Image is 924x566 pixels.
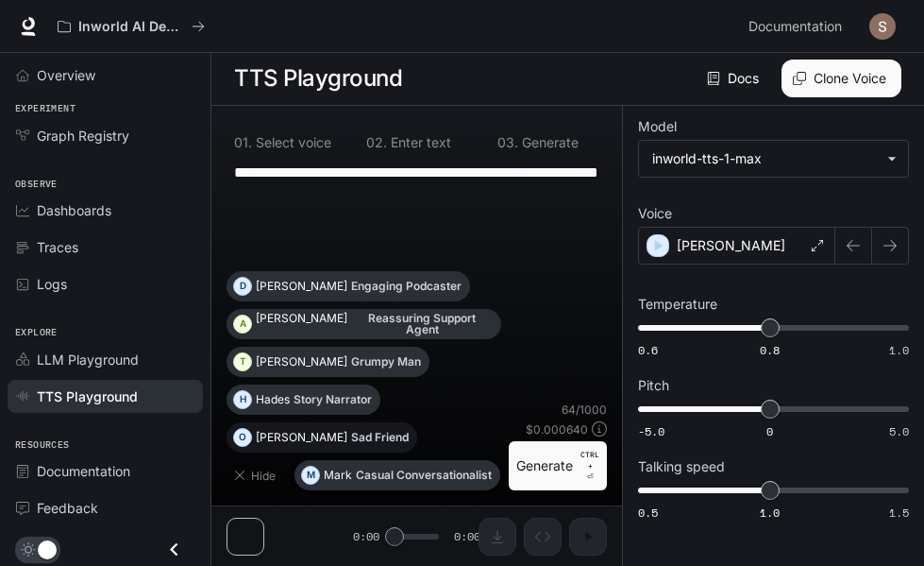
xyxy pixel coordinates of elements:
[677,236,785,255] p: [PERSON_NAME]
[864,8,901,45] button: User avatar
[227,309,501,339] button: A[PERSON_NAME]Reassuring Support Agent
[8,59,203,92] a: Overview
[366,136,387,149] p: 0 2 .
[302,460,319,490] div: M
[781,60,901,97] button: Clone Voice
[639,141,908,177] div: inworld-tts-1-max
[234,136,252,149] p: 0 1 .
[889,423,909,439] span: 5.0
[256,394,290,405] p: Hades
[294,460,500,490] button: MMarkCasual Conversationalist
[869,13,896,40] img: User avatar
[37,126,129,146] span: Graph Registry
[638,298,717,311] p: Temperature
[256,281,347,292] p: [PERSON_NAME]
[78,19,184,35] p: Inworld AI Demos
[638,423,664,439] span: -5.0
[580,449,599,483] p: ⏎
[37,274,67,294] span: Logs
[37,386,138,406] span: TTS Playground
[356,470,492,481] p: Casual Conversationalist
[351,356,421,368] p: Grumpy Man
[37,350,139,369] span: LLM Playground
[234,271,251,301] div: D
[294,394,372,405] p: Story Narrator
[760,505,780,521] span: 1.0
[227,347,429,377] button: T[PERSON_NAME]Grumpy Man
[638,460,725,473] p: Talking speed
[351,313,493,335] p: Reassuring Support Agent
[652,149,878,168] div: inworld-tts-1-max
[351,281,462,292] p: Engaging Podcaster
[234,309,251,339] div: A
[8,267,203,300] a: Logs
[741,8,856,45] a: Documentation
[766,423,773,439] span: 0
[703,60,766,97] a: Docs
[8,231,203,264] a: Traces
[49,8,213,45] button: All workspaces
[518,136,579,149] p: Generate
[252,136,331,149] p: Select voice
[37,65,95,85] span: Overview
[8,491,203,524] a: Feedback
[324,470,352,481] p: Mark
[509,441,607,490] button: GenerateCTRL +⏎
[748,15,842,39] span: Documentation
[227,422,417,453] button: O[PERSON_NAME]Sad Friend
[234,60,402,97] h1: TTS Playground
[234,385,251,415] div: H
[256,432,347,443] p: [PERSON_NAME]
[256,313,347,324] p: [PERSON_NAME]
[387,136,451,149] p: Enter text
[889,342,909,358] span: 1.0
[227,460,287,490] button: Hide
[497,136,518,149] p: 0 3 .
[234,347,251,377] div: T
[38,539,57,559] span: Dark mode toggle
[760,342,780,358] span: 0.8
[638,342,658,358] span: 0.6
[889,505,909,521] span: 1.5
[8,343,203,376] a: LLM Playground
[234,422,251,453] div: O
[8,119,203,152] a: Graph Registry
[227,271,470,301] button: D[PERSON_NAME]Engaging Podcaster
[37,200,111,220] span: Dashboards
[37,461,130,481] span: Documentation
[351,432,409,443] p: Sad Friend
[256,356,347,368] p: [PERSON_NAME]
[638,207,672,220] p: Voice
[227,385,380,415] button: HHadesStory Narrator
[37,237,78,257] span: Traces
[638,379,669,392] p: Pitch
[638,120,677,133] p: Model
[8,455,203,488] a: Documentation
[638,505,658,521] span: 0.5
[8,194,203,227] a: Dashboards
[37,498,98,518] span: Feedback
[8,380,203,413] a: TTS Playground
[580,449,599,472] p: CTRL +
